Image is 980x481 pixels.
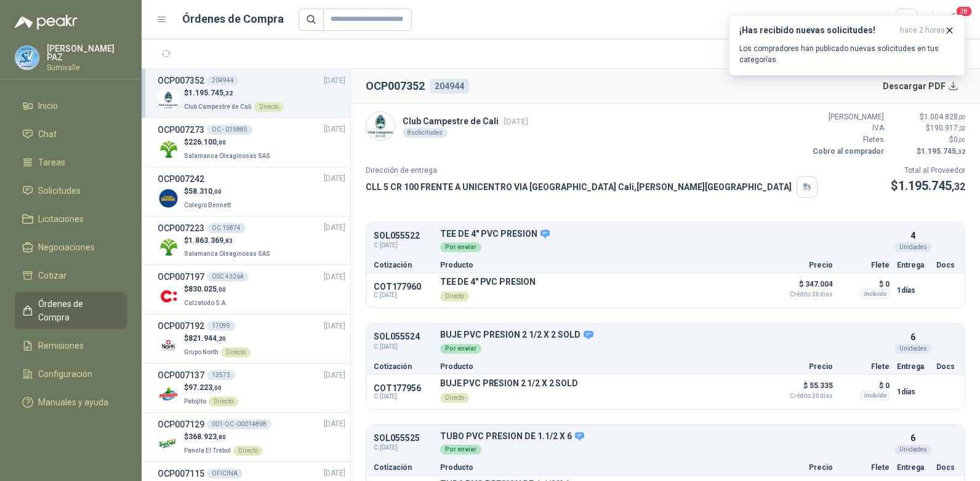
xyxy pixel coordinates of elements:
[38,156,65,169] span: Tareas
[958,125,965,132] span: ,32
[188,89,233,97] span: 1.195.745
[771,378,833,399] p: $ 55.335
[158,89,179,111] img: Company Logo
[374,464,433,471] p: Cotización
[440,393,469,403] div: Directo
[955,6,973,17] span: 28
[430,79,469,93] div: 204944
[184,284,230,295] p: $
[729,15,965,76] button: ¡Has recibido nuevas solicitudes!hace 2 horas Los compradores han publicado nuevas solicitudes en...
[403,128,448,138] div: 8 solicitudes
[217,335,226,342] span: ,20
[374,383,433,393] p: COT177956
[15,122,127,146] a: Chat
[38,99,58,113] span: Inicio
[936,464,957,471] p: Docs
[158,74,204,87] h3: OCP007352
[182,10,284,28] h1: Órdenes de Compra
[184,333,251,344] p: $
[840,363,890,370] p: Flete
[921,147,965,156] span: 1.195.745
[158,123,204,137] h3: OCP007273
[184,103,252,110] span: Club Campestre de Cali
[771,393,833,399] span: Crédito 30 días
[207,370,235,380] div: 13573
[184,235,273,247] p: $
[324,370,345,381] span: [DATE]
[158,418,345,456] a: OCP007129001-OC -00014898[DATE] Company Logo$368.923,80Panela El TrébolDirecto
[861,289,890,299] div: Incluido
[910,229,915,242] p: 4
[891,111,965,123] p: $
[158,319,204,333] h3: OCP007192
[15,207,127,231] a: Licitaciones
[324,320,345,332] span: [DATE]
[158,335,179,356] img: Company Logo
[440,445,481,455] div: Por enviar
[440,261,764,269] p: Producto
[324,418,345,430] span: [DATE]
[324,222,345,234] span: [DATE]
[739,43,955,65] p: Los compradores han publicado nuevas solicitudes en tus categorías.
[898,178,965,193] span: 1.195.745
[188,138,226,146] span: 226.100
[15,46,39,70] img: Company Logo
[158,418,204,431] h3: OCP007129
[15,264,127,287] a: Cotizar
[910,330,915,344] p: 6
[374,393,433,400] span: C: [DATE]
[184,398,206,405] span: Patojito
[366,165,817,177] p: Dirección de entrega
[958,114,965,121] span: ,00
[771,292,833,298] span: Crédito 30 días
[840,464,890,471] p: Flete
[324,271,345,283] span: [DATE]
[254,102,284,112] div: Directo
[374,282,433,292] p: COT177960
[440,242,481,252] div: Por enviar
[188,187,222,196] span: 58.310
[891,122,965,134] p: $
[440,363,764,370] p: Producto
[897,363,929,370] p: Entrega
[771,261,833,269] p: Precio
[894,445,932,455] div: Unidades
[38,212,84,226] span: Licitaciones
[184,447,231,454] span: Panela El Trébol
[924,113,965,121] span: 1.004.828
[366,180,792,194] p: CLL 5 CR 100 FRENTE A UNICENTRO VIA [GEOGRAPHIC_DATA] Cali , [PERSON_NAME][GEOGRAPHIC_DATA]
[188,383,222,392] span: 97.223
[894,242,932,252] div: Unidades
[38,269,66,282] span: Cotizar
[158,172,204,186] h3: OCP007242
[840,378,890,393] p: $ 0
[233,446,263,456] div: Directo
[374,342,433,352] span: C: [DATE]
[158,270,345,309] a: OCP007197OSC 43264[DATE] Company Logo$830.025,00Calzatodo S.A.
[810,146,884,157] p: Cobro al comprador
[207,272,249,282] div: OSC 43264
[217,139,226,146] span: ,00
[956,148,965,155] span: ,32
[223,90,233,97] span: ,32
[184,349,219,356] span: Grupo North
[891,146,965,157] p: $
[207,125,252,135] div: OC - 015885
[158,270,204,284] h3: OCP007197
[952,181,965,193] span: ,32
[810,122,884,134] p: IVA
[810,111,884,123] p: [PERSON_NAME]
[954,135,965,144] span: 0
[15,362,127,386] a: Configuración
[440,378,578,388] p: BUJE PVC PRESION 2 1/2 X 2 SOLD
[930,124,965,132] span: 190.917
[47,64,127,71] p: Sumivalle
[207,76,239,85] div: 204944
[38,240,95,254] span: Negociaciones
[897,384,929,399] p: 1 días
[188,285,226,293] span: 830.025
[324,75,345,87] span: [DATE]
[221,348,251,357] div: Directo
[15,179,127,202] a: Solicitudes
[158,467,204,480] h3: OCP007115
